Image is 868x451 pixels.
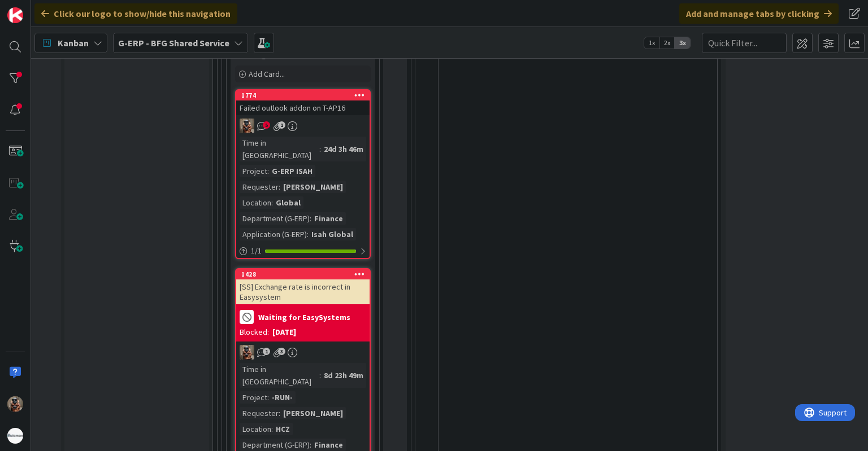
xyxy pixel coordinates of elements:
span: : [319,143,321,155]
img: VK [240,345,254,360]
span: : [271,423,273,435]
div: 1428 [241,270,370,278]
div: Add and manage tabs by clicking [679,3,839,24]
div: [PERSON_NAME] [280,407,346,419]
div: [PERSON_NAME] [280,181,346,193]
div: 1774 [236,90,370,100]
span: : [279,407,280,419]
span: Support [24,2,51,15]
div: Failed outlook addon on T-AP16 [236,100,370,115]
div: Location [240,196,271,209]
div: Finance [311,212,346,225]
div: Blocked: [240,326,269,338]
div: Project [240,165,267,177]
b: Waiting for EasySystems [258,313,350,321]
div: Project [240,391,267,404]
span: 2x [659,37,675,49]
div: Time in [GEOGRAPHIC_DATA] [240,137,319,161]
div: Requester [240,407,279,419]
img: VK [7,396,23,412]
span: : [279,181,280,193]
span: 5 [263,121,270,129]
div: 1428[SS] Exchange rate is incorrect in Easysystem [236,269,370,304]
div: Location [240,423,271,435]
div: Global [273,196,303,209]
span: : [267,391,269,404]
div: 24d 3h 46m [321,143,366,155]
span: : [271,196,273,209]
span: 1x [644,37,659,49]
div: Department (G-ERP) [240,439,310,451]
div: [DATE] [272,326,296,338]
div: VK [236,119,370,133]
div: 8d 23h 49m [321,369,366,382]
b: G-ERP - BFG Shared Service [118,37,229,49]
div: Department (G-ERP) [240,212,310,225]
span: 3x [675,37,690,49]
div: G-ERP ISAH [269,165,315,177]
div: 1774 [241,91,370,99]
img: avatar [7,428,23,444]
img: VK [240,119,254,133]
div: Time in [GEOGRAPHIC_DATA] [240,363,319,388]
div: HCZ [273,423,293,435]
span: 1 [278,121,285,129]
span: 1 [263,348,270,355]
span: 3 [278,348,285,355]
div: 1774Failed outlook addon on T-AP16 [236,90,370,115]
span: : [307,228,309,240]
span: : [267,165,269,177]
div: Click our logo to show/hide this navigation [34,3,237,24]
span: Kanban [58,36,89,50]
div: 1428 [236,269,370,279]
div: Isah Global [309,228,356,240]
input: Quick Filter... [702,33,787,53]
span: 1 / 1 [251,245,262,257]
div: VK [236,345,370,360]
span: : [319,369,321,382]
div: -RUN- [269,391,296,404]
div: Application (G-ERP) [240,228,307,240]
span: : [310,212,311,225]
div: 1/1 [236,244,370,258]
span: Add Card... [249,69,285,79]
div: Requester [240,181,279,193]
span: : [310,439,311,451]
img: Visit kanbanzone.com [7,7,23,23]
div: Finance [311,439,346,451]
div: [SS] Exchange rate is incorrect in Easysystem [236,279,370,304]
